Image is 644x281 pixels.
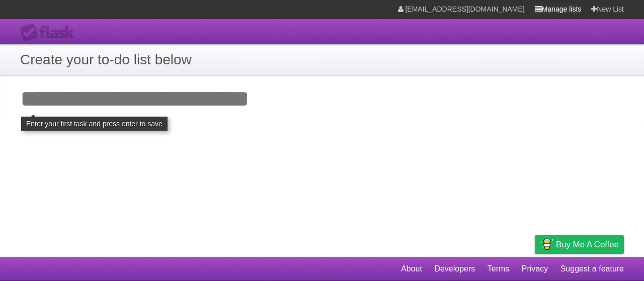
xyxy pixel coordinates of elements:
[20,24,80,42] div: Flask
[540,236,553,253] img: Buy me a coffee
[522,259,548,278] a: Privacy
[401,259,422,278] a: About
[434,259,475,278] a: Developers
[535,235,624,254] a: Buy me a coffee
[488,259,510,278] a: Terms
[20,49,624,70] h1: Create your to-do list below
[560,259,624,278] a: Suggest a feature
[556,236,619,253] span: Buy me a coffee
